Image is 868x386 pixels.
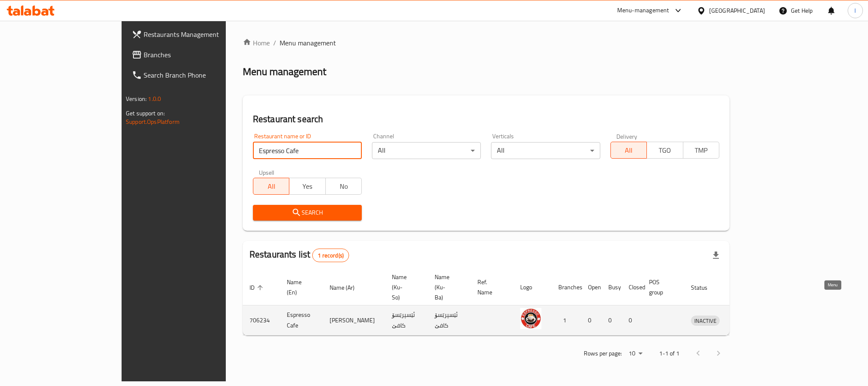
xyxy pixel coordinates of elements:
[646,142,683,159] button: TGO
[617,6,669,16] div: Menu-management
[323,305,385,336] td: [PERSON_NAME]
[273,38,276,48] li: /
[581,305,602,336] td: 0
[144,70,260,80] span: Search Branch Phone
[854,6,856,15] span: l
[330,283,366,293] span: Name (Ar)
[125,65,266,85] a: Search Branch Phone
[125,45,266,65] a: Branches
[257,180,286,193] span: All
[253,113,719,126] h2: Restaurant search
[313,252,349,260] span: 1 record(s)
[329,180,358,193] span: No
[144,29,260,39] span: Restaurants Management
[709,6,765,15] div: [GEOGRAPHIC_DATA]
[625,347,646,360] div: Rows per page:
[250,248,349,262] h2: Restaurants list
[614,144,643,157] span: All
[650,144,679,157] span: TGO
[649,277,674,297] span: POS group
[148,93,161,104] span: 1.0.0
[293,180,322,193] span: Yes
[144,50,260,60] span: Branches
[125,24,266,45] a: Restaurants Management
[392,272,418,302] span: Name (Ku-So)
[428,305,471,336] td: ئێسپرێسۆ کافێ
[552,305,581,336] td: 1
[581,269,602,305] th: Open
[385,305,428,336] td: ئێسپرێسۆ کافێ
[513,269,552,305] th: Logo
[259,169,275,175] label: Upsell
[691,316,720,326] span: INACTIVE
[243,38,729,48] nav: breadcrumb
[687,144,716,157] span: TMP
[253,205,362,221] button: Search
[280,305,323,336] td: Espresso Cafe
[243,269,759,336] table: enhanced table
[243,65,326,78] h2: Menu management
[435,272,460,302] span: Name (Ku-Ba)
[691,283,718,293] span: Status
[287,277,313,297] span: Name (En)
[616,133,638,139] label: Delivery
[584,348,622,359] p: Rows per page:
[706,245,726,266] div: Export file
[520,308,541,329] img: Espresso Cafe
[289,178,325,195] button: Yes
[250,283,266,293] span: ID
[610,142,647,159] button: All
[622,269,642,305] th: Closed
[372,142,481,159] div: All
[602,269,622,305] th: Busy
[602,305,622,336] td: 0
[622,305,642,336] td: 0
[683,142,719,159] button: TMP
[126,93,147,104] span: Version:
[491,142,600,159] div: All
[126,108,165,119] span: Get support on:
[126,116,180,127] a: Support.OpsPlatform
[312,249,349,262] div: Total records count
[552,269,581,305] th: Branches
[477,277,503,297] span: Ref. Name
[325,178,362,195] button: No
[659,348,679,359] p: 1-1 of 1
[253,178,289,195] button: All
[260,207,355,218] span: Search
[280,38,336,48] span: Menu management
[253,142,362,159] input: Search for restaurant name or ID..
